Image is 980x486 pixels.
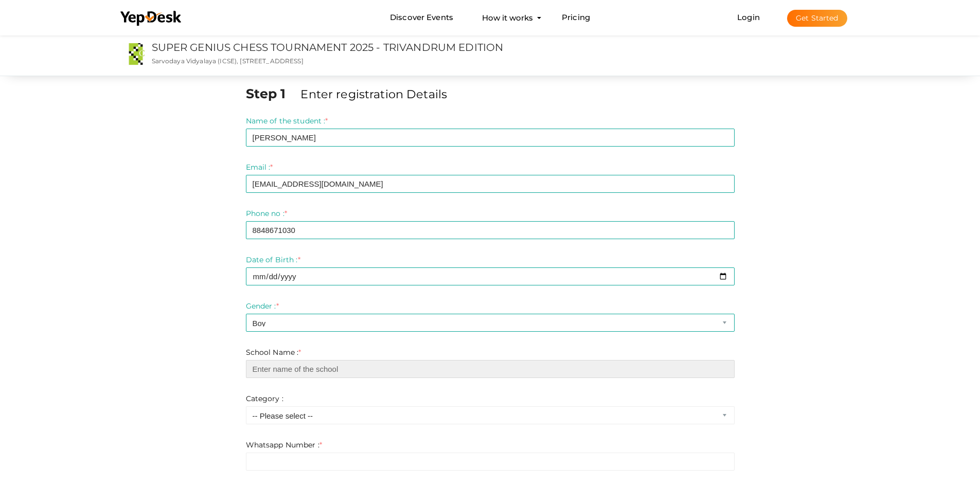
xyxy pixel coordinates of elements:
[246,221,735,239] input: Enter phone no here.
[122,43,145,66] img: ZWDSDSR4_small.jpeg
[246,347,301,357] label: School Name :
[152,41,504,53] a: SUPER GENIUS CHESS TOURNAMENT 2025 - TRIVANDRUM EDITION
[246,208,288,219] label: Phone no :
[246,393,283,404] label: Category :
[562,8,590,27] a: Pricing
[390,8,453,27] a: Discover Events
[246,162,273,172] label: Email :
[479,8,536,27] button: How it works
[300,86,447,102] label: Enter registration Details
[246,129,735,147] input: Enter full name
[246,175,735,193] input: Enter email
[246,255,300,265] label: Date of Birth :
[737,12,760,22] a: Login
[246,267,735,285] input: Enter Date of Birth
[787,10,847,27] button: Get Started
[246,301,279,311] label: Gender :
[246,84,299,103] label: Step 1
[246,360,735,378] input: Enter name of the school
[246,440,323,450] label: Whatsapp Number :
[246,116,328,126] label: Name of the student :
[152,57,642,65] p: Sarvodaya Vidyalaya (ICSE), [STREET_ADDRESS]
